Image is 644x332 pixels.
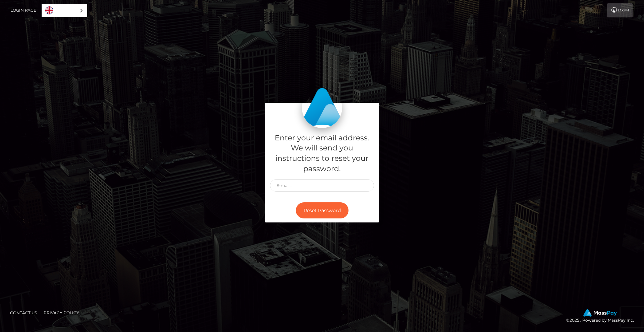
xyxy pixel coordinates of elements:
a: Login [607,3,633,17]
a: Contact Us [7,308,40,318]
a: Privacy Policy [41,308,82,318]
aside: Language selected: English [42,4,87,17]
div: Language [42,4,87,17]
div: © 2025 , Powered by MassPay Inc. [566,309,639,324]
a: English [42,4,87,17]
img: MassPay Login [302,88,342,128]
a: Login Page [10,3,36,17]
input: E-mail... [270,179,374,192]
button: Reset Password [296,202,348,219]
img: MassPay [583,309,617,317]
h5: Enter your email address. We will send you instructions to reset your password. [270,133,374,174]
